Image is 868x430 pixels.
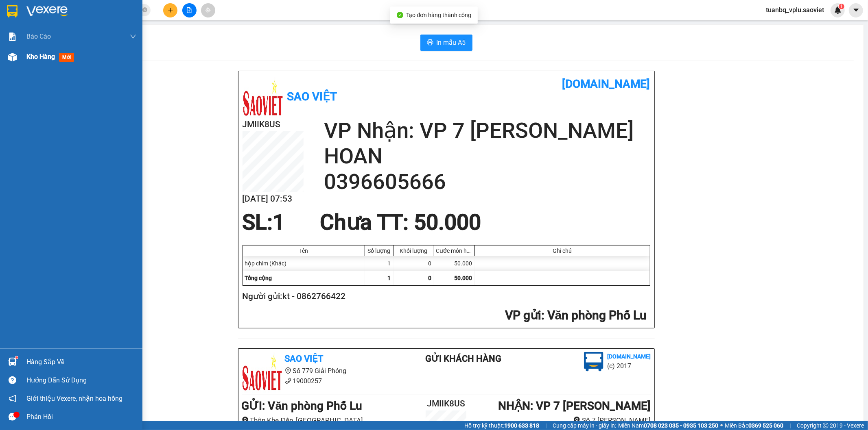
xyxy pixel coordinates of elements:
[425,354,501,364] b: Gửi khách hàng
[427,39,433,47] span: printer
[243,77,283,118] img: logo.jpg
[243,118,304,131] h2: JMIIK8US
[245,275,272,281] span: Tổng cộng
[834,7,842,14] img: icon-new-feature
[59,53,74,62] span: mới
[9,413,16,421] span: message
[243,210,273,235] span: SL:
[273,210,285,235] span: 1
[498,399,651,413] b: NHẬN : VP 7 [PERSON_NAME]
[285,378,291,384] span: phone
[437,37,466,48] span: In mẫu A5
[429,275,432,281] span: 0
[644,422,718,429] strong: 0708 023 035 - 0935 103 250
[242,417,249,423] span: environment
[26,411,136,423] div: Phản hồi
[242,352,282,393] img: logo.jpg
[407,12,472,18] span: Tạo đơn hàng thành công
[748,422,783,429] strong: 0369 525 060
[245,248,363,254] div: Tên
[545,421,547,430] span: |
[15,356,18,359] sup: 1
[243,307,647,324] h2: : Văn phòng Phố Lu
[477,248,648,254] div: Ghi chú
[8,33,17,41] img: solution-icon
[455,275,472,281] span: 50.000
[242,399,363,413] b: GỬI : Văn phòng Phố Lu
[434,256,475,271] div: 50.000
[397,12,403,18] span: check-circle
[26,53,55,61] span: Kho hàng
[394,256,434,271] div: 0
[201,3,215,17] button: aim
[420,35,472,51] button: printerIn mẫu A5
[26,356,136,368] div: Hàng sắp về
[480,415,651,426] li: Số 7 [PERSON_NAME]
[608,361,651,371] li: (c) 2017
[436,248,472,254] div: Cước món hàng
[324,118,650,143] h2: VP Nhận: VP 7 [PERSON_NAME]
[853,7,860,14] span: caret-down
[142,7,147,12] span: close-circle
[720,424,723,427] span: ⚪️
[243,256,365,271] div: hộp chim (Khác)
[367,248,391,254] div: Số lượng
[388,275,391,281] span: 1
[324,143,650,169] h2: HOAN
[412,397,481,410] h2: JMIIK8US
[759,5,831,15] span: tuanbq_vplu.saoviet
[205,7,211,13] span: aim
[315,210,486,235] div: Chưa TT : 50.000
[618,421,718,430] span: Miền Nam
[789,421,791,430] span: |
[7,5,17,17] img: logo-vxr
[242,376,393,386] li: 19000257
[9,376,16,384] span: question-circle
[186,7,192,13] span: file-add
[324,169,650,195] h2: 0396605666
[8,358,17,366] img: warehouse-icon
[840,4,843,9] span: 1
[396,248,432,254] div: Khối lượng
[9,395,16,402] span: notification
[26,374,136,387] div: Hướng dẫn sử dụng
[608,353,651,360] b: [DOMAIN_NAME]
[553,421,616,430] span: Cung cấp máy in - giấy in:
[464,421,539,430] span: Hỗ trợ kỹ thuật:
[823,423,829,428] span: copyright
[243,290,647,303] h2: Người gửi: kt - 0862766422
[365,256,394,271] div: 1
[573,417,580,423] span: environment
[8,53,17,61] img: warehouse-icon
[849,3,863,17] button: caret-down
[562,77,650,91] b: [DOMAIN_NAME]
[287,90,337,103] b: Sao Việt
[26,393,122,404] span: Giới thiệu Vexere, nhận hoa hồng
[285,367,291,374] span: environment
[504,422,539,429] strong: 1900 633 818
[130,33,136,40] span: down
[725,421,783,430] span: Miền Bắc
[26,31,51,41] span: Báo cáo
[168,7,173,13] span: plus
[584,352,603,371] img: logo.jpg
[839,4,844,9] sup: 1
[505,308,541,322] span: VP gửi
[163,3,177,17] button: plus
[242,366,393,376] li: Số 779 Giải Phóng
[285,354,324,364] b: Sao Việt
[182,3,197,17] button: file-add
[142,7,147,14] span: close-circle
[243,192,304,206] h2: [DATE] 07:53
